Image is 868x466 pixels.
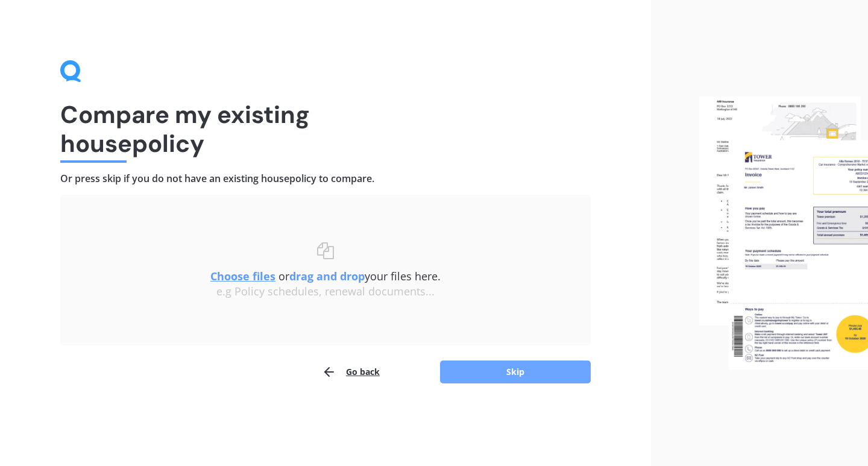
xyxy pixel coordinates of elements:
[289,269,365,283] b: drag and drop
[210,269,275,283] u: Choose files
[60,172,591,185] h4: Or press skip if you do not have an existing house policy to compare.
[440,361,591,383] button: Skip
[699,96,868,369] img: files.webp
[84,285,567,298] div: e.g Policy schedules, renewal documents...
[60,100,591,158] h1: Compare my existing house policy
[322,360,380,384] button: Go back
[210,269,441,283] span: or your files here.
